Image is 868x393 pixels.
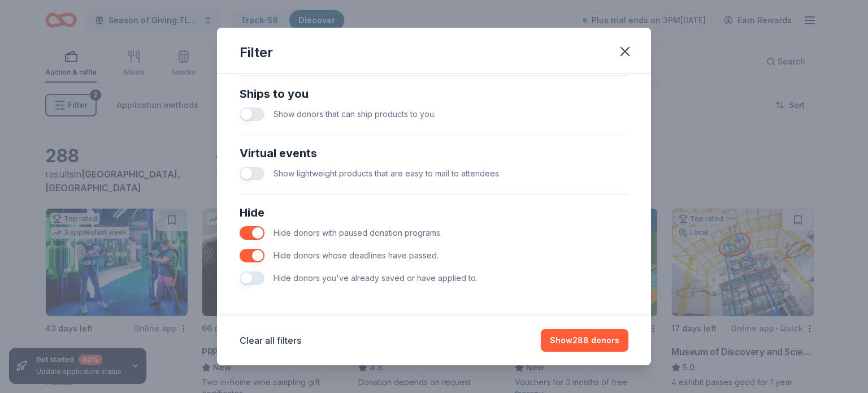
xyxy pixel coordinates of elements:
span: Hide donors you've already saved or have applied to. [274,273,478,283]
span: Show donors that can ship products to you. [274,109,436,119]
div: Ships to you [240,85,628,103]
span: Hide donors with paused donation programs. [274,228,442,237]
span: Hide donors whose deadlines have passed. [274,251,439,260]
button: Show288 donors [541,329,628,352]
button: Clear all filters [240,334,301,347]
span: Show lightweight products that are easy to mail to attendees. [274,169,501,178]
div: Hide [240,204,628,222]
div: Virtual events [240,144,628,162]
div: Filter [240,44,273,62]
